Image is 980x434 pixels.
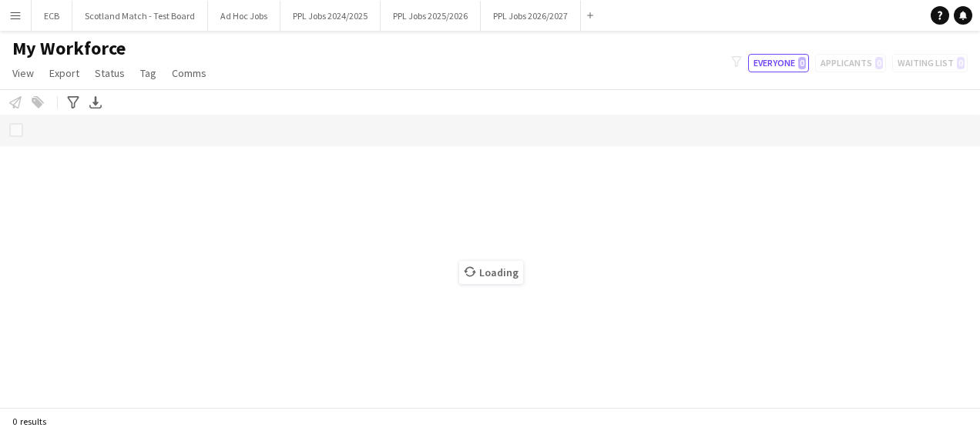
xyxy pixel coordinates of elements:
button: ECB [32,1,72,31]
app-action-btn: Export XLSX [86,93,105,112]
a: Status [89,63,131,83]
button: PPL Jobs 2024/2025 [280,1,381,31]
span: Loading [459,261,523,284]
a: Export [43,63,86,83]
app-action-btn: Advanced filters [64,93,82,112]
a: View [6,63,40,83]
button: PPL Jobs 2025/2026 [381,1,481,31]
button: Everyone0 [748,54,809,72]
span: Comms [172,66,206,80]
button: Scotland Match - Test Board [72,1,208,31]
span: 0 [798,57,806,69]
a: Tag [134,63,163,83]
span: Tag [140,66,156,80]
span: My Workforce [12,37,126,60]
span: Status [95,66,125,80]
a: Comms [166,63,213,83]
span: Export [49,66,79,80]
button: Ad Hoc Jobs [208,1,280,31]
button: PPL Jobs 2026/2027 [481,1,581,31]
span: View [12,66,34,80]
